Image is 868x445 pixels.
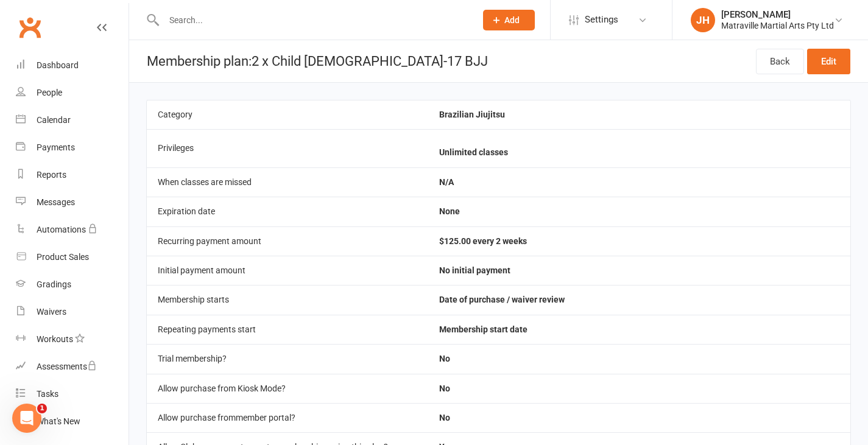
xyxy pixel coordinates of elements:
[16,326,129,353] a: Workouts
[37,404,47,413] span: 1
[147,129,428,167] td: Privileges
[428,315,850,344] td: Membership start date
[807,49,850,74] a: Edit
[37,170,66,180] div: Reports
[721,9,834,20] div: [PERSON_NAME]
[147,226,428,256] td: Recurring payment amount
[147,374,428,403] td: Allow purchase from Kiosk Mode?
[428,167,850,197] td: N/A
[37,252,89,262] div: Product Sales
[37,115,71,125] div: Calendar
[16,244,129,271] a: Product Sales
[691,8,715,32] div: JH
[37,60,79,70] div: Dashboard
[16,134,129,161] a: Payments
[504,15,520,25] span: Add
[439,148,839,157] li: Unlimited classes
[756,49,804,74] a: Back
[428,197,850,226] td: None
[37,416,80,426] div: What's New
[16,216,129,244] a: Automations
[37,142,75,152] div: Payments
[15,12,45,43] a: Clubworx
[16,52,129,79] a: Dashboard
[16,298,129,326] a: Waivers
[37,88,62,97] div: People
[428,256,850,285] td: No initial payment
[428,344,850,373] td: No
[16,353,129,380] a: Assessments
[37,389,58,399] div: Tasks
[585,6,618,33] span: Settings
[147,315,428,344] td: Repeating payments start
[12,404,41,433] iframe: Intercom live chat
[428,285,850,314] td: Date of purchase / waiver review
[16,189,129,216] a: Messages
[147,100,428,129] td: Category
[147,344,428,373] td: Trial membership?
[147,403,428,432] td: Allow purchase from member portal ?
[37,334,73,344] div: Workouts
[129,40,488,82] h1: Membership plan: 2 x Child [DEMOGRAPHIC_DATA]-17 BJJ
[428,374,850,403] td: No
[16,380,129,408] a: Tasks
[428,403,850,432] td: No
[147,256,428,285] td: Initial payment amount
[147,167,428,197] td: When classes are missed
[16,107,129,134] a: Calendar
[37,362,97,371] div: Assessments
[37,307,66,317] div: Waivers
[160,12,467,29] input: Search...
[37,279,71,289] div: Gradings
[16,79,129,107] a: People
[721,20,834,31] div: Matraville Martial Arts Pty Ltd
[483,10,535,30] button: Add
[428,100,850,129] td: Brazilian Jiujitsu
[37,197,75,207] div: Messages
[147,285,428,314] td: Membership starts
[428,226,850,256] td: $125.00 every 2 weeks
[147,197,428,226] td: Expiration date
[37,225,86,234] div: Automations
[16,408,129,435] a: What's New
[16,271,129,298] a: Gradings
[16,161,129,189] a: Reports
